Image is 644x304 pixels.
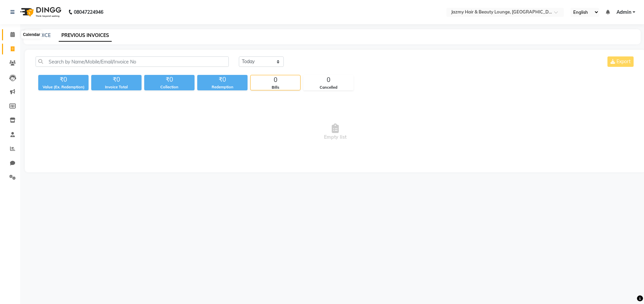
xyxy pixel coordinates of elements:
[304,75,353,85] div: 0
[36,56,229,67] input: Search by Name/Mobile/Email/Invoice No
[38,84,89,90] div: Value (Ex. Redemption)
[91,75,142,84] div: ₹0
[197,84,248,90] div: Redemption
[74,3,103,21] b: 08047224946
[197,75,248,84] div: ₹0
[616,9,631,16] span: Admin
[304,85,353,90] div: Cancelled
[251,85,300,90] div: Bills
[144,75,195,84] div: ₹0
[38,75,89,84] div: ₹0
[91,84,142,90] div: Invoice Total
[17,3,63,21] img: logo
[144,84,195,90] div: Collection
[251,75,300,85] div: 0
[21,31,42,39] div: Calendar
[36,98,635,166] span: Empty list
[59,30,112,42] a: PREVIOUS INVOICES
